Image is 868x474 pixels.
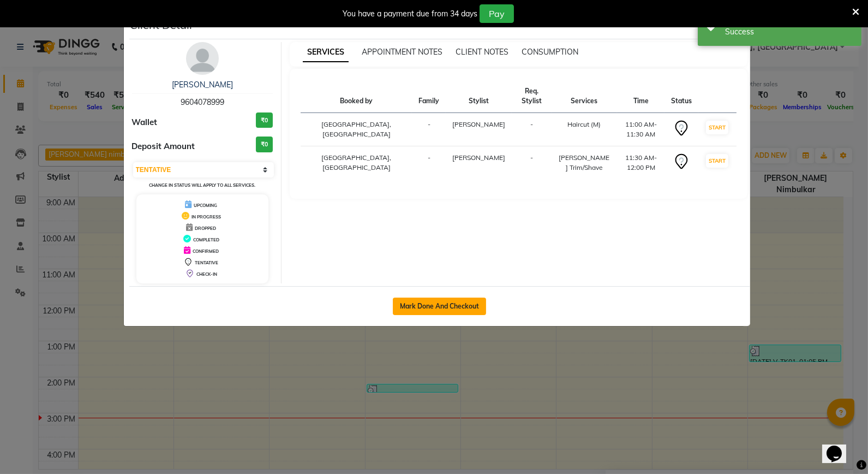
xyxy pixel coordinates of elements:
span: IN PROGRESS [191,214,221,220]
span: 9604078999 [181,97,224,107]
td: - [412,146,446,180]
small: Change in status will apply to all services. [149,182,255,188]
th: Stylist [446,80,512,113]
div: [PERSON_NAME] Trim/Shave [558,153,610,173]
span: APPOINTMENT NOTES [362,47,442,57]
th: Family [412,80,446,113]
span: CLIENT NOTES [456,47,508,57]
h3: ₹0 [256,137,273,152]
div: You have a payment due from 34 days [343,8,477,20]
span: DROPPED [195,226,216,231]
button: START [706,154,728,168]
img: avatar [186,42,219,75]
th: Booked by [301,80,412,113]
span: CONSUMPTION [522,47,578,57]
th: Status [665,80,698,113]
span: Wallet [132,116,158,129]
span: [PERSON_NAME] [452,153,505,162]
button: Pay [480,4,514,23]
td: 11:30 AM-12:00 PM [617,146,665,180]
th: Time [617,80,665,113]
button: Mark Done And Checkout [393,298,486,315]
td: [GEOGRAPHIC_DATA], [GEOGRAPHIC_DATA] [301,113,412,146]
span: CHECK-IN [196,271,217,277]
div: Success [725,26,853,38]
iframe: chat widget [822,430,857,463]
span: CONFIRMED [193,248,219,254]
button: START [706,121,728,134]
div: Haircut (M) [558,120,610,129]
span: SERVICES [303,43,349,62]
span: TENTATIVE [195,260,218,265]
h3: ₹0 [256,112,273,128]
span: Deposit Amount [132,140,195,153]
td: - [512,146,551,180]
th: Req. Stylist [512,80,551,113]
span: [PERSON_NAME] [452,120,505,128]
a: [PERSON_NAME] [172,80,233,90]
td: 11:00 AM-11:30 AM [617,113,665,146]
span: COMPLETED [193,237,219,242]
th: Services [552,80,617,113]
td: [GEOGRAPHIC_DATA], [GEOGRAPHIC_DATA] [301,146,412,180]
td: - [412,113,446,146]
span: UPCOMING [194,203,217,208]
td: - [512,113,551,146]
